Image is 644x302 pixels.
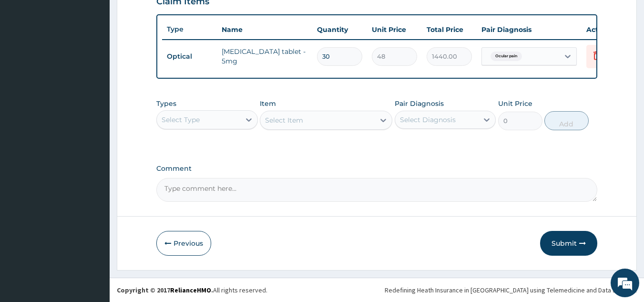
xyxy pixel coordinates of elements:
td: [MEDICAL_DATA] tablet - 5mg [217,42,312,71]
button: Submit [540,231,597,256]
img: d_794563401_company_1708531726252_794563401 [18,48,39,72]
th: Pair Diagnosis [477,20,582,39]
label: Types [156,100,176,108]
label: Comment [156,165,598,173]
button: Add [544,111,589,130]
th: Total Price [422,20,477,39]
th: Actions [582,20,629,39]
div: Minimize live chat window [156,5,179,28]
div: Select Type [162,115,200,125]
th: Name [217,20,312,39]
button: Previous [156,231,211,256]
div: Redefining Heath Insurance in [GEOGRAPHIC_DATA] using Telemedicine and Data Science! [385,285,637,295]
th: Quantity [312,20,367,39]
th: Unit Price [367,20,422,39]
footer: All rights reserved. [110,278,644,302]
a: RelianceHMO [170,286,211,294]
strong: Copyright © 2017 . [117,286,213,294]
th: Type [162,21,217,38]
div: Chat with us now [50,53,160,66]
span: Ocular pain [491,52,522,61]
label: Unit Price [498,99,532,108]
label: Pair Diagnosis [395,99,444,108]
span: We're online! [55,90,132,187]
textarea: Type your message and hit 'Enter' [5,201,182,234]
div: Select Diagnosis [400,115,456,125]
td: Optical [162,48,217,65]
label: Item [260,99,276,108]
